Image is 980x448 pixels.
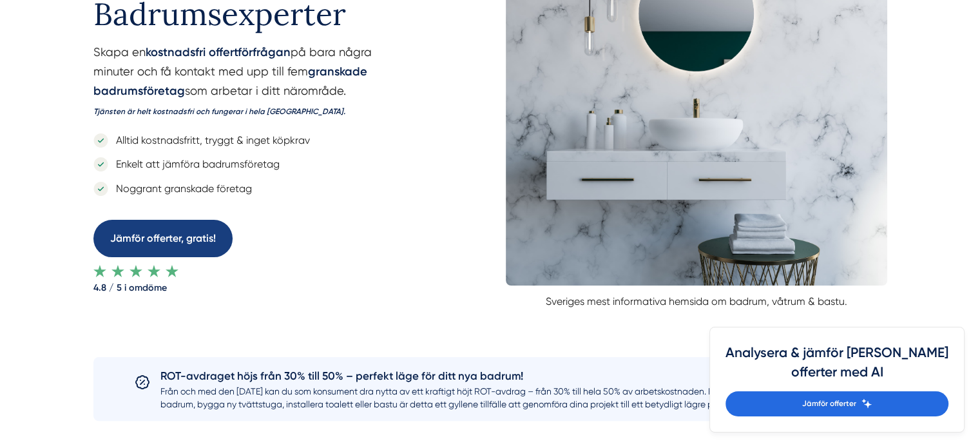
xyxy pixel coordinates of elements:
h4: Analysera & jämför [PERSON_NAME] offerter med AI [725,343,948,391]
a: Jämför offerter [725,391,948,416]
p: Noggrant granskade företag [108,180,252,197]
p: Alltid kostnadsfritt, tryggt & inget köpkrav [108,132,310,148]
a: Jämför offerter, gratis! [93,220,233,257]
p: Enkelt att jämföra badrumsföretag [108,156,280,172]
p: Skapa en på bara några minuter och få kontakt med upp till fem som arbetar i ditt närområde. [93,43,423,126]
strong: kostnadsfri offertförfrågan [146,45,291,59]
p: Från och med den [DATE] kan du som konsument dra nytta av ett kraftigt höjt ROT-avdrag – från 30%... [160,385,846,411]
i: Tjänsten är helt kostnadsfri och fungerar i hela [GEOGRAPHIC_DATA]. [93,107,345,116]
p: Sveriges mest informativa hemsida om badrum, våtrum & bastu. [506,286,887,309]
strong: 4.8 / 5 i omdöme [93,277,423,294]
h5: ROT-avdraget höjs från 30% till 50% – perfekt läge för ditt nya badrum! [160,367,846,385]
span: Jämför offerter [802,398,856,410]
